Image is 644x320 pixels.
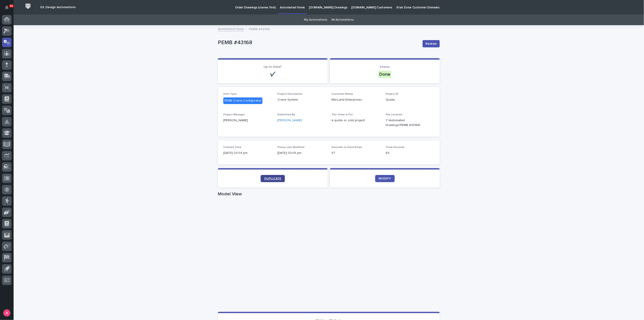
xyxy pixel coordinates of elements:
[223,113,245,116] span: Project Manager
[304,15,327,25] a: My Automations
[223,118,272,123] p: [PERSON_NAME]
[218,26,244,31] a: Automated Items
[223,97,262,104] div: PEMB Crane Configurator
[332,113,355,116] span: This Order is For...
[386,146,404,149] span: Total Seconds
[425,41,437,46] span: Redraw
[223,72,322,77] p: ✔️
[332,146,362,149] span: Seconds to Send Email
[10,4,13,7] p: 52
[386,93,399,95] span: Project ID
[223,93,237,95] span: Item Type
[423,40,440,47] button: Redraw
[332,93,353,95] span: Customer Name
[277,93,303,95] span: Project Description
[264,177,281,180] span: DUPLICATE
[218,39,419,46] p: PEMB #43168
[331,15,353,25] a: All Automations
[277,118,302,123] a: [PERSON_NAME]
[375,175,395,182] a: MODIFY
[264,65,282,68] span: Up to Date?
[223,146,241,149] span: Created Time
[277,146,304,149] span: Status Last Modified
[277,113,295,116] span: Submitted By
[277,151,326,155] p: [DATE] 03:05 pm
[386,151,434,155] p: 63
[277,97,326,102] p: Crane System
[40,5,76,9] h2: 03. Design Automations
[218,191,440,197] h1: Model View
[218,199,440,312] iframe: Model View
[380,65,390,68] span: Status
[332,118,380,123] p: a quote or sold project
[2,3,12,12] button: Notifications
[223,151,272,155] p: [DATE] 03:04 pm
[386,97,434,102] p: Quote
[261,175,285,182] a: DUPLICATE
[6,5,12,13] div: Notifications52
[24,2,32,10] img: Workspace Logo
[378,71,391,78] div: Done
[249,26,270,31] p: PEMB #43168
[379,177,391,180] span: MODIFY
[332,97,380,102] p: Mid-Land Enterprises
[2,308,12,318] button: users-avatar
[386,118,423,128] : Y:\Automated Drawings\PEMB #43168\
[386,113,402,116] span: File Location
[332,151,380,155] p: 57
